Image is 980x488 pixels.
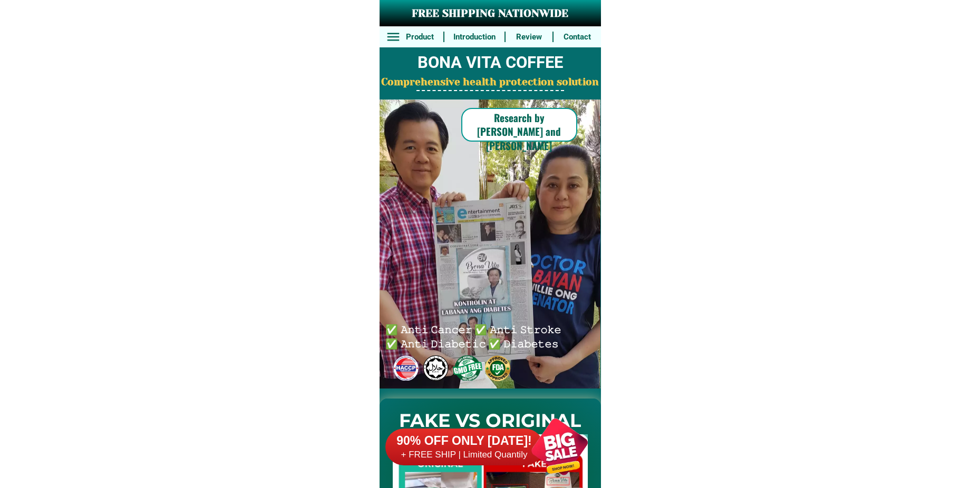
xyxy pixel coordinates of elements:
[380,407,601,435] h2: FAKE VS ORIGINAL
[385,433,544,449] h6: 90% OFF ONLY [DATE]!
[380,6,601,22] h3: FREE SHIPPING NATIONWIDE
[559,31,595,43] h6: Contact
[461,111,577,153] h6: Research by [PERSON_NAME] and [PERSON_NAME]
[402,31,438,43] h6: Product
[511,31,547,43] h6: Review
[380,51,601,75] h2: BONA VITA COFFEE
[385,449,544,461] h6: + FREE SHIP | Limited Quantily
[450,31,499,43] h6: Introduction
[380,75,601,90] h2: Comprehensive health protection solution
[385,322,566,350] h6: ✅ 𝙰𝚗𝚝𝚒 𝙲𝚊𝚗𝚌𝚎𝚛 ✅ 𝙰𝚗𝚝𝚒 𝚂𝚝𝚛𝚘𝚔𝚎 ✅ 𝙰𝚗𝚝𝚒 𝙳𝚒𝚊𝚋𝚎𝚝𝚒𝚌 ✅ 𝙳𝚒𝚊𝚋𝚎𝚝𝚎𝚜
